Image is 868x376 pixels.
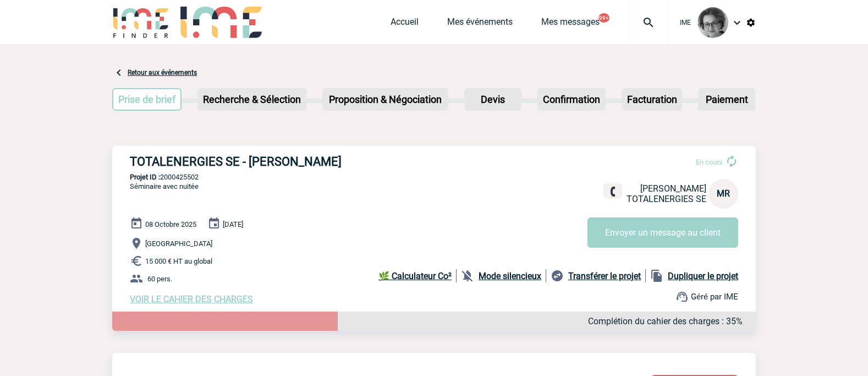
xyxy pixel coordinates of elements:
[130,155,460,168] h3: TOTALENERGIES SE - [PERSON_NAME]
[691,292,738,302] span: Géré par IME
[199,89,305,110] p: Recherche & Sélection
[717,188,730,199] span: MR
[568,271,641,281] b: Transférer le projet
[697,7,728,38] img: 101028-0.jpg
[627,194,706,204] span: TOTALENERGIES SE
[391,17,419,32] a: Accueil
[112,173,756,181] p: 2000425502
[323,89,447,110] p: Proposition & Négociation
[130,182,199,190] span: Séminaire avec nuitée
[668,271,738,281] b: Dupliquer le projet
[113,89,180,110] p: Prise de brief
[145,220,196,228] span: 08 Octobre 2025
[539,89,605,110] p: Confirmation
[223,220,243,228] span: [DATE]
[378,271,452,281] b: 🌿 Calculateur Co²
[699,89,754,110] p: Paiement
[130,173,160,181] b: Projet ID :
[479,271,541,281] b: Mode silencieux
[145,239,212,248] span: [GEOGRAPHIC_DATA]
[541,17,600,32] a: Mes messages
[147,275,172,283] span: 60 pers.
[130,294,253,304] a: VOIR LE CAHIER DES CHARGES
[145,257,212,265] span: 15 000 € HT au global
[696,158,723,166] span: En cours
[587,217,738,248] button: Envoyer un message au client
[608,187,618,197] img: fixe.png
[378,269,457,282] a: 🌿 Calculateur Co²
[447,17,513,32] a: Mes événements
[112,7,169,38] img: IME-Finder
[640,183,706,194] span: [PERSON_NAME]
[680,19,691,26] span: IME
[465,89,520,110] p: Devis
[598,13,609,23] button: 99+
[623,89,682,110] p: Facturation
[650,269,663,282] img: file_copy-black-24dp.png
[675,290,689,303] img: support.png
[128,69,197,77] a: Retour aux événements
